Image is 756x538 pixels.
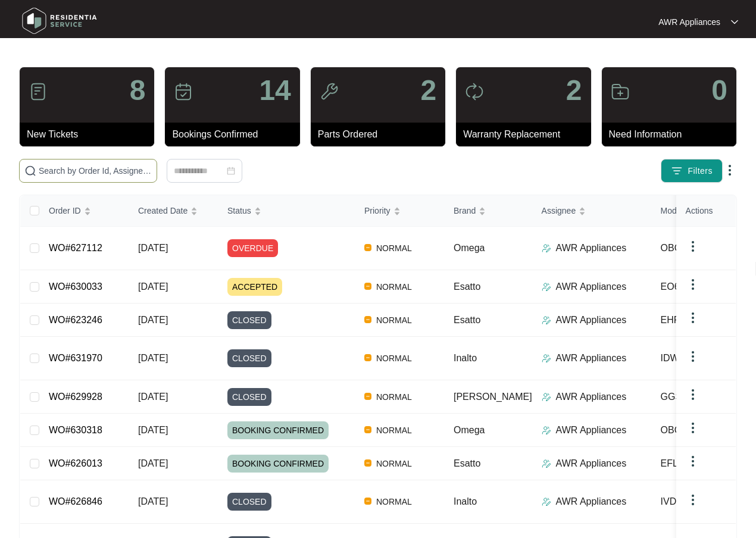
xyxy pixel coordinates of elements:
img: dropdown arrow [686,277,700,292]
th: Actions [676,195,736,227]
span: Inalto [454,496,477,506]
img: dropdown arrow [686,493,700,507]
th: Brand [444,195,532,227]
span: Esatto [454,281,480,292]
input: Search by Order Id, Assignee Name, Customer Name, Brand and Model [39,164,152,177]
img: Vercel Logo [364,283,371,290]
img: dropdown arrow [686,454,700,468]
a: WO#631970 [49,353,102,363]
p: AWR Appliances [556,241,627,255]
p: Warranty Replacement [463,127,591,142]
img: Assigner Icon [542,315,551,325]
p: AWR Appliances [556,423,627,437]
img: dropdown arrow [686,387,700,402]
span: Filters [688,165,713,177]
span: [DATE] [138,425,168,435]
img: dropdown arrow [686,311,700,325]
img: Vercel Logo [364,459,371,467]
img: Vercel Logo [364,316,371,323]
p: AWR Appliances [556,456,627,471]
span: Model [661,204,683,217]
span: NORMAL [371,495,417,509]
span: Order ID [49,204,81,217]
span: Assignee [542,204,576,217]
span: BOOKING CONFIRMED [227,455,329,473]
span: [PERSON_NAME] [454,392,532,402]
p: AWR Appliances [658,16,720,28]
img: Assigner Icon [542,354,551,363]
span: Omega [454,243,485,253]
img: Vercel Logo [364,354,371,361]
p: Need Information [609,127,736,142]
span: NORMAL [371,280,417,294]
th: Assignee [532,195,651,227]
span: [DATE] [138,243,168,253]
img: dropdown arrow [686,349,700,364]
button: filter iconFilters [661,159,723,183]
p: 0 [711,76,727,105]
p: 2 [566,76,582,105]
span: [DATE] [138,496,168,506]
span: ACCEPTED [227,278,282,296]
p: AWR Appliances [556,313,627,327]
span: [DATE] [138,392,168,402]
span: Inalto [454,353,477,363]
p: 14 [259,76,290,105]
span: [DATE] [138,315,168,325]
span: Esatto [454,458,480,468]
th: Priority [355,195,444,227]
span: NORMAL [371,423,417,437]
p: AWR Appliances [556,351,627,365]
img: Assigner Icon [542,426,551,435]
span: CLOSED [227,388,271,406]
a: WO#627112 [49,243,102,253]
span: Esatto [454,315,480,325]
img: filter icon [671,165,683,177]
img: icon [29,82,48,101]
img: search-icon [24,165,36,177]
span: Status [227,204,251,217]
img: dropdown arrow [723,163,737,177]
a: WO#623246 [49,315,102,325]
span: NORMAL [371,390,417,404]
img: Assigner Icon [542,459,551,468]
a: WO#629928 [49,392,102,402]
span: OVERDUE [227,239,278,257]
img: Assigner Icon [542,282,551,292]
span: CLOSED [227,493,271,511]
img: dropdown arrow [686,239,700,254]
img: Vercel Logo [364,244,371,251]
img: icon [465,82,484,101]
p: New Tickets [27,127,154,142]
th: Created Date [129,195,218,227]
span: NORMAL [371,456,417,471]
a: WO#630318 [49,425,102,435]
img: Vercel Logo [364,498,371,505]
img: Vercel Logo [364,393,371,400]
a: WO#626846 [49,496,102,506]
th: Status [218,195,355,227]
span: NORMAL [371,351,417,365]
span: [DATE] [138,353,168,363]
span: Omega [454,425,485,435]
img: dropdown arrow [686,421,700,435]
a: WO#626013 [49,458,102,468]
p: 8 [130,76,146,105]
p: 2 [420,76,436,105]
span: CLOSED [227,311,271,329]
span: BOOKING CONFIRMED [227,421,329,439]
span: CLOSED [227,349,271,367]
img: icon [611,82,630,101]
span: [DATE] [138,281,168,292]
th: Order ID [39,195,129,227]
p: AWR Appliances [556,280,627,294]
img: icon [174,82,193,101]
img: dropdown arrow [731,19,738,25]
span: Priority [364,204,391,217]
p: Bookings Confirmed [172,127,299,142]
img: residentia service logo [18,3,101,39]
span: [DATE] [138,458,168,468]
span: NORMAL [371,241,417,255]
img: icon [320,82,339,101]
p: Parts Ordered [318,127,445,142]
